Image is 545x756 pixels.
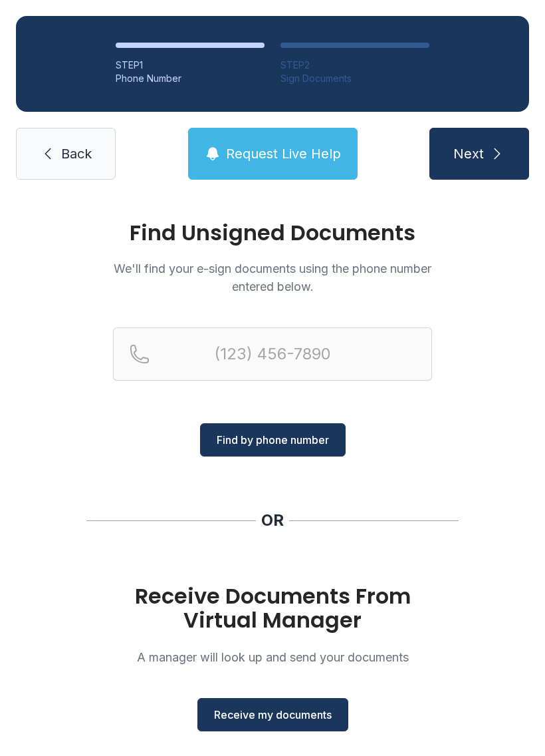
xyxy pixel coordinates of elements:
[113,648,432,666] p: A manager will look up and send your documents
[113,222,432,244] h1: Find Unsigned Documents
[226,144,341,163] span: Request Live Help
[113,584,432,632] h1: Receive Documents From Virtual Manager
[116,59,265,72] div: STEP 1
[113,327,432,381] input: Reservation phone number
[453,144,484,163] span: Next
[113,260,432,295] p: We'll find your e-sign documents using the phone number entered below.
[280,59,429,72] div: STEP 2
[116,72,265,85] div: Phone Number
[217,432,329,448] span: Find by phone number
[61,144,92,163] span: Back
[280,72,429,85] div: Sign Documents
[214,707,332,723] span: Receive my documents
[261,510,284,531] div: OR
